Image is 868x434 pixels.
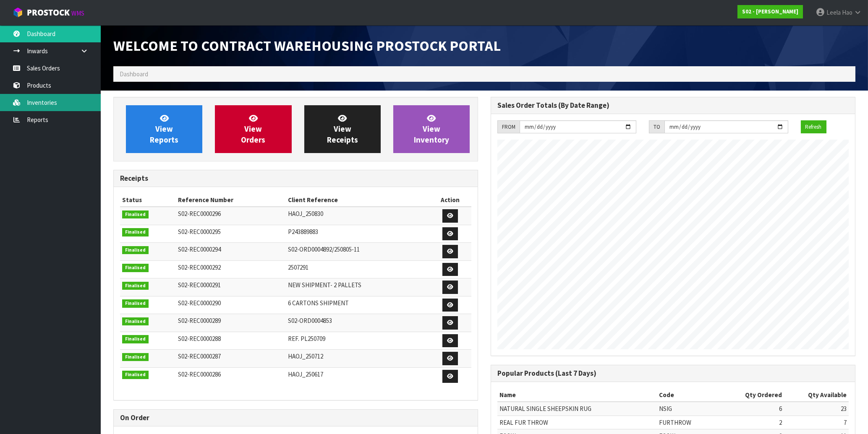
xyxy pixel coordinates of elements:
[497,120,520,134] div: FROM
[497,101,849,109] h3: Sales Order Totals (By Date Range)
[120,193,176,207] th: Status
[113,36,501,55] span: Welcome to Contract Warehousing ProStock Portal
[288,228,318,236] span: P243889883
[722,402,784,416] td: 6
[178,370,221,378] span: S02-REC0000286
[27,7,70,18] span: ProStock
[393,105,470,153] a: ViewInventory
[150,113,178,145] span: View Reports
[178,228,221,236] span: S02-REC0000295
[178,352,221,360] span: S02-REC0000287
[657,416,722,429] td: FURTHROW
[722,388,784,402] th: Qty Ordered
[178,281,221,289] span: S02-REC0000291
[288,352,323,360] span: HAOJ_250712
[826,8,841,16] span: Leela
[497,369,849,377] h3: Popular Products (Last 7 Days)
[327,113,358,145] span: View Receipts
[288,245,360,253] span: S02-ORD0004892/250805-11
[429,193,471,207] th: Action
[178,335,221,343] span: S02-REC0000288
[122,228,149,236] span: Finalised
[288,281,361,289] span: NEW SHIPMENT- 2 PALLETS
[122,246,149,255] span: Finalised
[288,299,349,307] span: 6 CARTONS SHIPMENT
[497,402,657,416] td: NATURAL SINGLE SHEEPSKIN RUG
[497,388,657,402] th: Name
[784,402,849,416] td: 23
[120,174,471,182] h3: Receipts
[304,105,381,153] a: ViewReceipts
[122,282,149,290] span: Finalised
[178,210,221,218] span: S02-REC0000296
[657,402,722,416] td: NSIG
[126,105,202,153] a: ViewReports
[122,211,149,219] span: Finalised
[288,263,309,271] span: 2507291
[742,8,798,15] strong: S02 - [PERSON_NAME]
[288,335,325,343] span: REF. PL250709
[122,335,149,343] span: Finalised
[215,105,291,153] a: ViewOrders
[122,299,149,308] span: Finalised
[414,113,449,145] span: View Inventory
[241,113,265,145] span: View Orders
[657,388,722,402] th: Code
[120,414,471,422] h3: On Order
[784,388,849,402] th: Qty Available
[722,416,784,429] td: 2
[784,416,849,429] td: 7
[178,317,221,325] span: S02-REC0000289
[288,210,323,218] span: HAOJ_250830
[842,8,852,16] span: Hao
[13,7,23,18] img: cube-alt.png
[122,371,149,379] span: Finalised
[178,245,221,253] span: S02-REC0000294
[176,193,286,207] th: Reference Number
[286,193,429,207] th: Client Reference
[497,416,657,429] td: REAL FUR THROW
[649,120,664,134] div: TO
[122,264,149,272] span: Finalised
[71,9,84,17] small: WMS
[801,120,826,134] button: Refresh
[120,70,148,78] span: Dashboard
[288,317,332,325] span: S02-ORD0004853
[178,263,221,271] span: S02-REC0000292
[178,299,221,307] span: S02-REC0000290
[122,317,149,326] span: Finalised
[122,353,149,361] span: Finalised
[288,370,323,378] span: HAOJ_250617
